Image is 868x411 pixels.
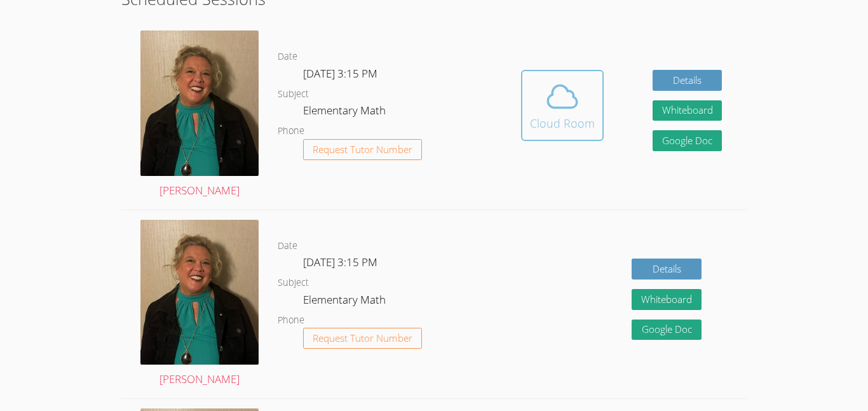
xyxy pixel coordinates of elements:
dd: Elementary Math [303,102,388,123]
img: IMG_0043.jpeg [140,220,259,365]
a: Google Doc [632,320,702,340]
a: Google Doc [653,130,722,151]
dt: Subject [278,86,309,102]
button: Request Tutor Number [303,139,422,160]
a: [PERSON_NAME] [140,30,259,199]
dd: Elementary Math [303,291,388,313]
dt: Date [278,49,297,65]
button: Cloud Room [521,70,604,141]
button: Request Tutor Number [303,328,422,349]
button: Whiteboard [632,289,702,310]
span: [DATE] 3:15 PM [303,66,377,81]
img: IMG_0043.jpeg [140,30,259,176]
span: Request Tutor Number [313,334,412,343]
a: Details [653,70,722,91]
button: Whiteboard [653,100,722,121]
a: Details [632,259,702,280]
a: [PERSON_NAME] [140,220,259,389]
dt: Subject [278,275,309,291]
span: [DATE] 3:15 PM [303,255,377,269]
dt: Phone [278,313,304,328]
dt: Date [278,238,297,254]
span: Request Tutor Number [313,145,412,154]
div: Cloud Room [530,114,595,132]
dt: Phone [278,123,304,139]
